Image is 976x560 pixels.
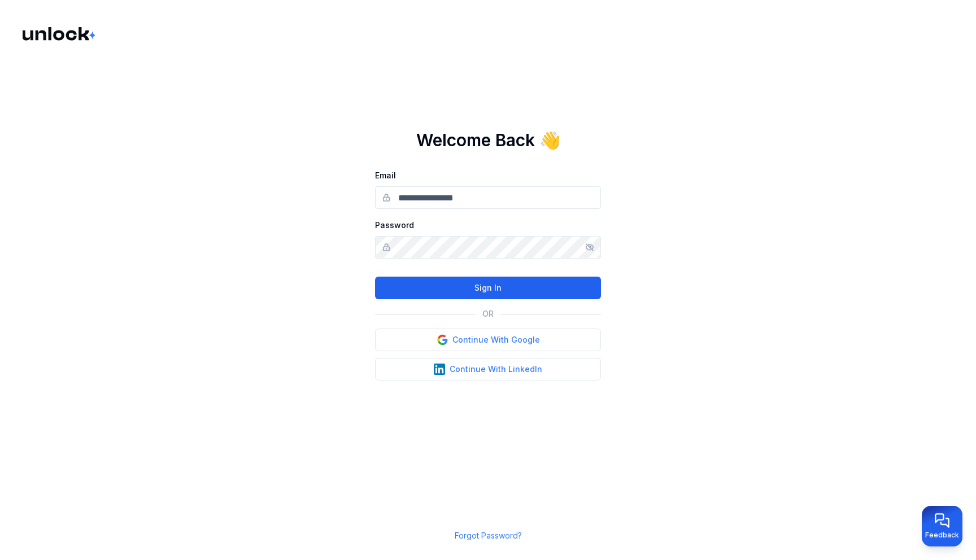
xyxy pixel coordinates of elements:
img: Logo [23,27,97,41]
h1: Welcome Back 👋 [416,130,560,150]
label: Password [375,220,414,230]
button: Continue With Google [375,329,601,351]
button: Provide feedback [922,506,962,546]
p: OR [482,308,494,320]
span: Feedback [925,531,959,540]
button: Show/hide password [585,243,594,252]
label: Email [375,170,396,180]
button: Sign In [375,277,601,299]
button: Continue With LinkedIn [375,358,601,380]
a: Forgot Password? [455,531,522,540]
